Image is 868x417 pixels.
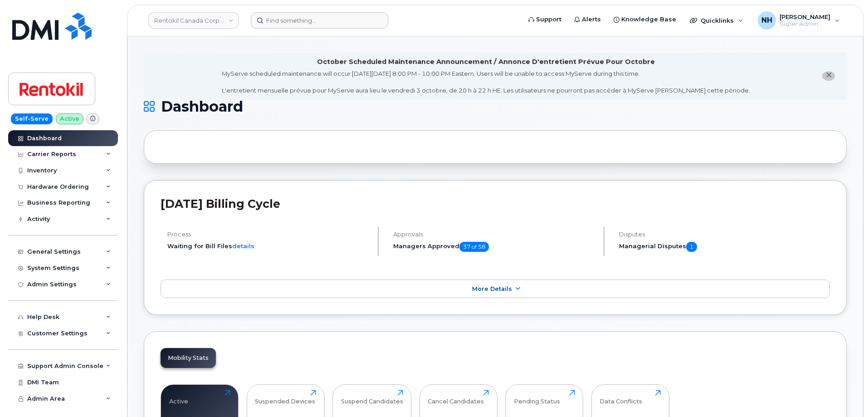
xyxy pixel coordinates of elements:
[393,242,596,252] h5: Managers Approved
[161,100,243,113] span: Dashboard
[822,71,835,81] button: close notification
[222,69,750,95] div: MyServe scheduled maintenance will occur [DATE][DATE] 8:00 PM - 10:00 PM Eastern. Users will be u...
[619,242,830,252] h5: Managerial Disputes
[472,285,512,292] span: More Details
[169,390,188,405] div: Active
[619,231,830,238] h4: Disputes
[393,231,596,238] h4: Approvals
[459,242,489,252] span: 37 of 58
[167,231,370,238] h4: Process
[167,242,370,250] li: Waiting for Bill Files
[686,242,697,252] span: 1
[161,197,830,211] h2: [DATE] Billing Cycle
[428,390,484,405] div: Cancel Candidates
[341,390,403,405] div: Suspend Candidates
[255,390,315,405] div: Suspended Devices
[232,242,254,250] a: details
[514,390,560,405] div: Pending Status
[600,390,642,405] div: Data Conflicts
[317,57,655,67] div: October Scheduled Maintenance Announcement / Annonce D'entretient Prévue Pour Octobre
